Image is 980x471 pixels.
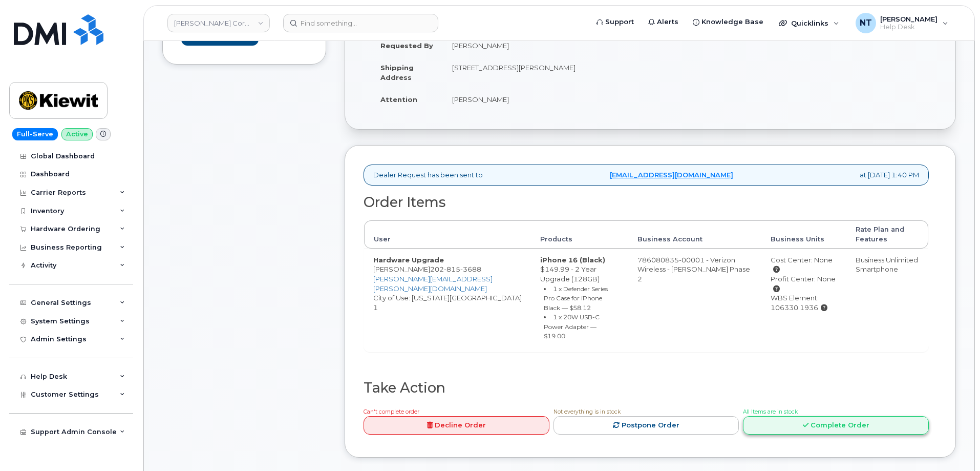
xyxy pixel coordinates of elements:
[860,17,872,29] span: NT
[364,249,531,352] td: [PERSON_NAME] City of Use: [US_STATE][GEOGRAPHIC_DATA] 1
[771,274,837,293] div: Profit Center: None
[610,170,733,180] a: [EMAIL_ADDRESS][DOMAIN_NAME]
[771,293,837,312] div: WBS Element: 106330.1936
[628,249,761,352] td: 786080835-00001 - Verizon Wireless - [PERSON_NAME] Phase 2
[935,426,972,463] iframe: Messenger Launcher
[364,195,929,210] h2: Order Items
[743,408,798,415] span: All Items are in stock
[880,23,938,31] span: Help Desk
[364,165,929,186] div: Dealer Request has been sent to at [DATE] 1:40 PM
[444,265,460,273] span: 815
[657,17,678,27] span: Alerts
[373,275,493,293] a: [PERSON_NAME][EMAIL_ADDRESS][PERSON_NAME][DOMAIN_NAME]
[443,34,643,57] td: [PERSON_NAME]
[544,285,608,312] small: 1 x Defender Series Pro Case for iPhone Black — $58.12
[544,313,600,340] small: 1 x 20W USB-C Power Adapter — $19.00
[791,19,828,27] span: Quicklinks
[531,249,628,352] td: $149.99 - 2 Year Upgrade (128GB)
[761,220,846,249] th: Business Units
[540,256,605,264] strong: iPhone 16 (Black)
[743,416,929,435] a: Complete Order
[460,265,481,273] span: 3688
[167,14,270,32] a: Kiewit Corporation
[380,64,414,81] strong: Shipping Address
[380,42,433,50] strong: Requested By
[364,408,419,415] span: Can't complete order
[430,265,481,273] span: 202
[380,95,417,104] strong: Attention
[641,12,686,32] a: Alerts
[531,220,628,249] th: Products
[605,17,634,27] span: Support
[589,12,641,32] a: Support
[701,17,763,27] span: Knowledge Base
[443,88,643,111] td: [PERSON_NAME]
[364,220,531,249] th: User
[364,380,929,396] h2: Take Action
[772,13,846,33] div: Quicklinks
[443,56,643,88] td: [STREET_ADDRESS][PERSON_NAME]
[846,249,928,352] td: Business Unlimited Smartphone
[628,220,761,249] th: Business Account
[283,14,438,32] input: Find something...
[553,408,621,415] span: Not everything is in stock
[364,416,549,435] a: Decline Order
[880,15,938,23] span: [PERSON_NAME]
[373,256,444,264] strong: Hardware Upgrade
[846,220,928,249] th: Rate Plan and Features
[771,255,837,274] div: Cost Center: None
[686,12,771,32] a: Knowledge Base
[848,13,955,33] div: Nicholas Taylor
[553,416,739,435] a: Postpone Order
